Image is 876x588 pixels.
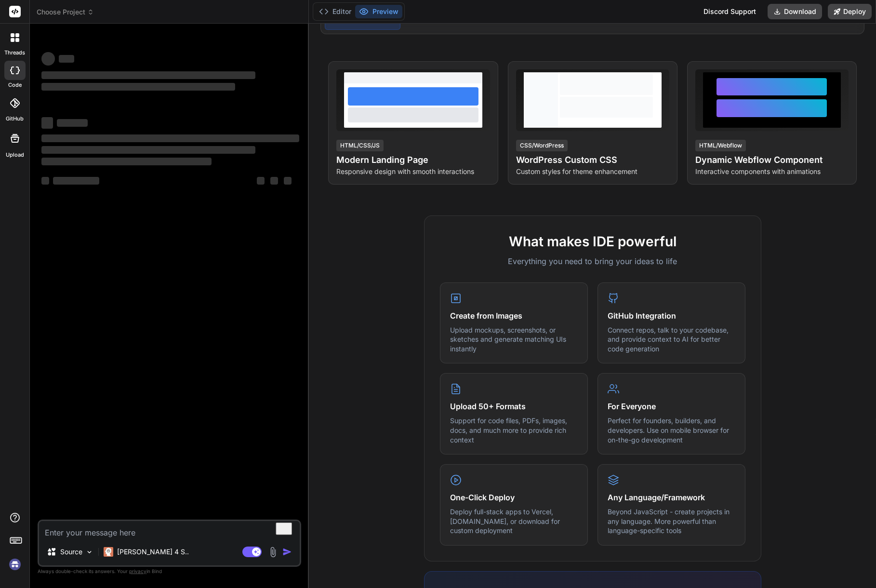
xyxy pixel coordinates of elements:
h4: Create from Images [450,310,578,321]
p: Always double-check its answers. Your in Bind [38,567,301,576]
p: [PERSON_NAME] 4 S.. [117,547,189,557]
img: icon [282,547,292,557]
img: Claude 4 Sonnet [104,547,113,557]
span: privacy [129,568,146,574]
label: Upload [6,151,24,159]
span: ‌ [41,117,53,129]
h4: Upload 50+ Formats [450,401,578,412]
button: Deploy [828,4,872,19]
h4: Dynamic Webflow Component [695,153,849,167]
span: ‌ [257,177,265,185]
span: ‌ [53,177,99,185]
h4: Modern Landing Page [336,153,490,167]
p: Support for code files, PDFs, images, docs, and much more to provide rich context [450,416,578,444]
span: ‌ [41,158,212,165]
p: Connect repos, talk to your codebase, and provide context to AI for better code generation [608,325,735,354]
p: Deploy full-stack apps to Vercel, [DOMAIN_NAME], or download for custom deployment [450,507,578,535]
label: code [8,81,22,89]
h4: GitHub Integration [608,310,735,321]
h2: What makes IDE powerful [440,231,745,252]
p: Interactive components with animations [695,167,849,176]
p: Beyond JavaScript - create projects in any language. More powerful than language-specific tools [608,507,735,535]
textarea: To enrich screen reader interactions, please activate Accessibility in Grammarly extension settings [39,521,300,538]
span: ‌ [41,177,49,185]
img: signin [7,556,23,573]
span: ‌ [41,71,255,79]
button: Preview [355,5,402,18]
p: Everything you need to bring your ideas to life [440,255,745,267]
h4: One-Click Deploy [450,492,578,503]
button: Download [768,4,822,19]
p: Upload mockups, screenshots, or sketches and generate matching UIs instantly [450,325,578,354]
p: Perfect for founders, builders, and developers. Use on mobile browser for on-the-go development [608,416,735,444]
img: Pick Models [85,548,93,556]
div: Discord Support [698,4,762,19]
span: ‌ [57,119,88,127]
div: HTML/Webflow [695,140,746,151]
p: Custom styles for theme enhancement [516,167,669,176]
img: attachment [267,547,279,558]
p: Source [60,547,82,557]
div: CSS/WordPress [516,140,568,151]
label: GitHub [6,115,24,123]
div: HTML/CSS/JS [336,140,384,151]
h4: WordPress Custom CSS [516,153,669,167]
span: ‌ [41,52,55,66]
p: Responsive design with smooth interactions [336,167,490,176]
button: Editor [315,5,355,18]
span: Choose Project [37,7,94,17]
span: ‌ [41,134,299,142]
h4: For Everyone [608,401,735,412]
label: threads [4,49,25,57]
span: ‌ [41,146,255,154]
h4: Any Language/Framework [608,492,735,503]
span: ‌ [270,177,278,185]
span: ‌ [41,83,235,91]
span: ‌ [59,55,74,63]
span: ‌ [284,177,292,185]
